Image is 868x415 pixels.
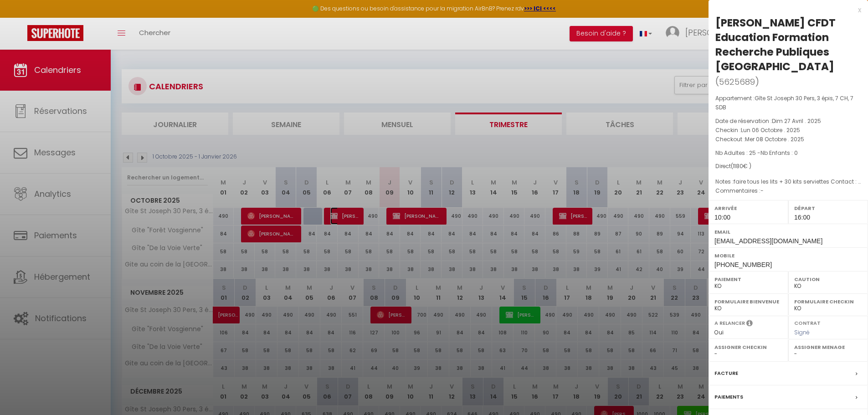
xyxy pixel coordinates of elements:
label: Formulaire Checkin [794,297,862,306]
p: Commentaires : [715,186,861,195]
label: Départ [794,204,862,213]
span: ( € ) [731,162,751,170]
span: 5625689 [719,76,755,87]
span: Dim 27 Avril . 2025 [772,117,821,125]
span: Lun 06 Octobre . 2025 [741,126,800,134]
span: 1180 [733,162,743,170]
label: Assigner Checkin [714,343,782,352]
i: Sélectionner OUI si vous souhaiter envoyer les séquences de messages post-checkout [746,319,753,329]
label: Mobile [714,251,862,260]
span: Nb Enfants : 0 [760,149,798,157]
span: [PHONE_NUMBER] [714,261,772,268]
span: [EMAIL_ADDRESS][DOMAIN_NAME] [714,237,822,245]
span: Mer 08 Octobre . 2025 [745,135,804,143]
p: Checkin : [715,126,861,135]
div: x [709,5,861,15]
p: Appartement : [715,94,861,112]
div: Direct [715,162,861,171]
span: 10:00 [714,214,730,221]
span: Signé [794,328,810,336]
span: Gîte St Joseph 30 Pers, 3 épis, 7 CH, 7 SDB [715,94,853,111]
span: Nb Adultes : 25 - [715,149,798,157]
label: Arrivée [714,204,782,213]
label: Paiement [714,275,782,284]
div: [PERSON_NAME] CFDT Education Formation Recherche Publiques [GEOGRAPHIC_DATA] [715,15,861,74]
p: Date de réservation : [715,117,861,126]
span: ( ) [715,75,759,88]
label: Caution [794,275,862,284]
p: Notes : [715,177,861,186]
span: 16:00 [794,214,810,221]
label: Email [714,227,862,236]
label: Formulaire Bienvenue [714,297,782,306]
label: Paiements [714,392,743,402]
label: Facture [714,369,738,378]
span: - [760,187,764,195]
p: Checkout : [715,135,861,144]
label: Contrat [794,319,821,325]
label: Assigner Menage [794,343,862,352]
label: A relancer [714,319,745,327]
